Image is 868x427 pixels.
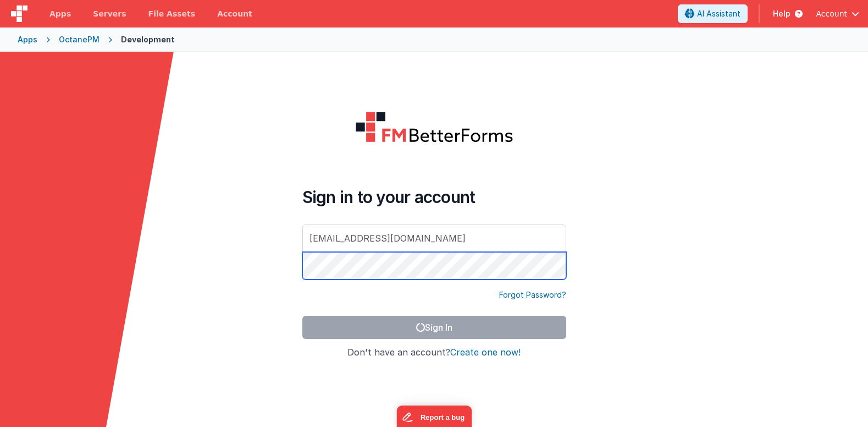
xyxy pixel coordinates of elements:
[302,187,566,207] h4: Sign in to your account
[816,8,847,19] span: Account
[678,4,748,23] button: AI Assistant
[773,8,790,19] span: Help
[93,8,126,19] span: Servers
[121,34,175,45] div: Development
[499,289,566,300] a: Forgot Password?
[302,316,566,339] button: Sign In
[302,225,566,252] input: Email Address
[697,8,740,19] span: AI Assistant
[816,8,859,19] button: Account
[148,8,196,19] span: File Assets
[49,8,71,19] span: Apps
[18,34,37,45] div: Apps
[59,34,99,45] div: OctanePM
[450,348,521,358] button: Create one now!
[302,348,566,358] h4: Don't have an account?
